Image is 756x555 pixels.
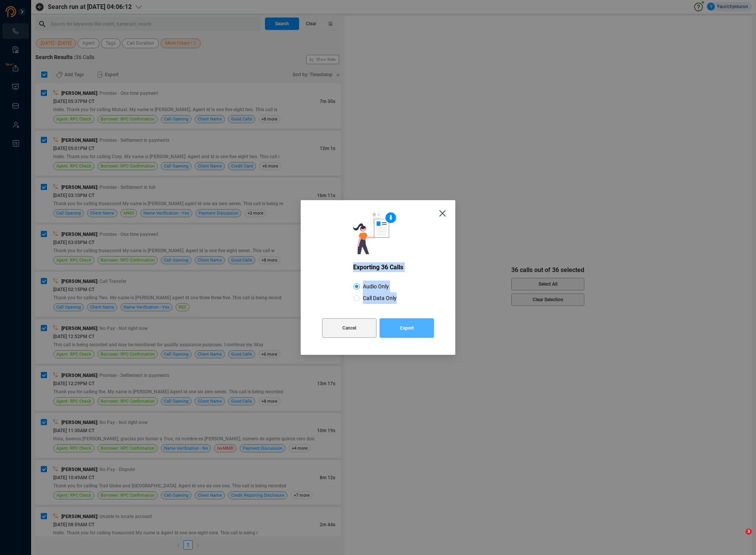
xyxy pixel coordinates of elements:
span: Export [400,318,414,338]
span: 3 [746,529,752,535]
button: Cancel [322,318,376,338]
button: Export [380,318,434,338]
span: Exporting 36 Calls [353,262,403,272]
span: Cancel [342,318,356,338]
button: Close [430,200,455,226]
iframe: Intercom live chat [730,529,748,547]
span: Audio Only [360,283,392,290]
span: Call Data Only [360,295,400,301]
